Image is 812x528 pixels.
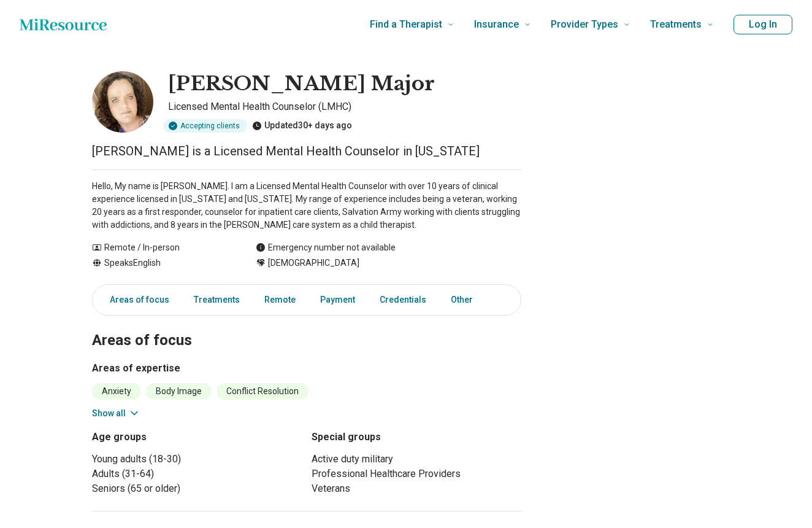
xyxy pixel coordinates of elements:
div: Remote / In-person [92,241,231,254]
p: Hello, My name is [PERSON_NAME]. I am a Licensed Mental Health Counselor with over 10 years of cl... [92,180,521,231]
li: Body Image [146,383,212,400]
span: [DEMOGRAPHIC_DATA] [268,257,359,270]
p: [PERSON_NAME] is a Licensed Mental Health Counselor in [US_STATE] [92,142,521,160]
img: Marlea Major, Licensed Mental Health Counselor (LMHC) [92,71,153,133]
li: Young adults (18-30) [92,452,302,467]
h1: [PERSON_NAME] Major [168,71,435,97]
a: Payment [313,287,362,313]
div: Accepting clients [163,119,247,133]
h3: Age groups [92,430,302,445]
a: Other [443,287,488,313]
li: Anxiety [92,383,141,400]
span: Provider Types [551,16,618,33]
div: Speaks English [92,257,231,270]
a: Areas of focus [95,287,177,313]
li: Conflict Resolution [216,383,308,400]
span: Treatments [650,16,702,33]
li: Active duty military [312,452,521,467]
div: Emergency number not available [256,241,396,254]
span: Insurance [474,16,519,33]
a: Remote [257,287,303,313]
h2: Areas of focus [92,301,521,351]
button: Show all [92,407,140,420]
button: Log In [733,15,792,34]
a: Home page [20,12,107,37]
li: Professional Healthcare Providers [312,467,521,481]
h3: Areas of expertise [92,361,521,376]
h3: Special groups [312,430,521,445]
a: Treatments [186,287,247,313]
li: Veterans [312,481,521,496]
span: Find a Therapist [370,16,442,33]
a: Credentials [372,287,434,313]
li: Adults (31-64) [92,467,302,481]
li: Seniors (65 or older) [92,481,302,496]
p: Licensed Mental Health Counselor (LMHC) [168,99,521,114]
div: Updated 30+ days ago [252,119,352,133]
